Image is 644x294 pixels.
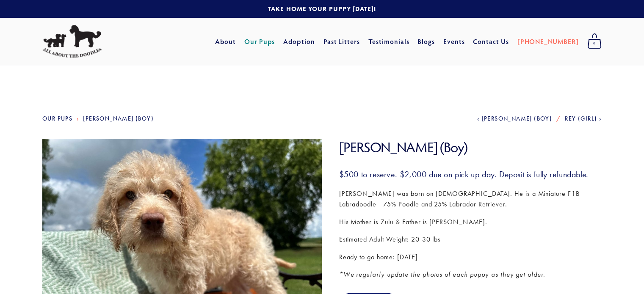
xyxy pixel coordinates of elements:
a: [PERSON_NAME] (Boy) [477,115,552,122]
a: 0 items in cart [583,31,606,52]
p: His Mother is Zulu & Father is [PERSON_NAME]. [339,217,602,228]
a: Blogs [417,34,435,49]
p: Ready to go home: [DATE] [339,252,602,263]
h3: $500 to reserve. $2,000 due on pick up day. Deposit is fully refundable. [339,169,602,180]
img: All About The Doodles [42,25,102,58]
a: Adoption [283,34,315,49]
a: Past Litters [323,37,360,46]
span: 0 [587,38,602,49]
p: [PERSON_NAME] was born on [DEMOGRAPHIC_DATA]. He is a Miniature F1B Labradoodle - 75% Poodle and ... [339,188,602,210]
em: *We regularly update the photos of each puppy as they get older. [339,270,545,278]
a: About [215,34,236,49]
a: Testimonials [368,34,409,49]
p: Estimated Adult Weight: 20-30 lbs [339,234,602,245]
a: [PHONE_NUMBER] [517,34,579,49]
a: Rey (Girl) [565,115,602,122]
a: Contact Us [473,34,509,49]
span: Rey (Girl) [565,115,597,122]
a: Events [443,34,465,49]
a: Our Pups [244,34,275,49]
a: Our Pups [42,115,72,122]
a: [PERSON_NAME] (Boy) [83,115,154,122]
span: [PERSON_NAME] (Boy) [481,115,552,122]
h1: [PERSON_NAME] (Boy) [339,139,602,156]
